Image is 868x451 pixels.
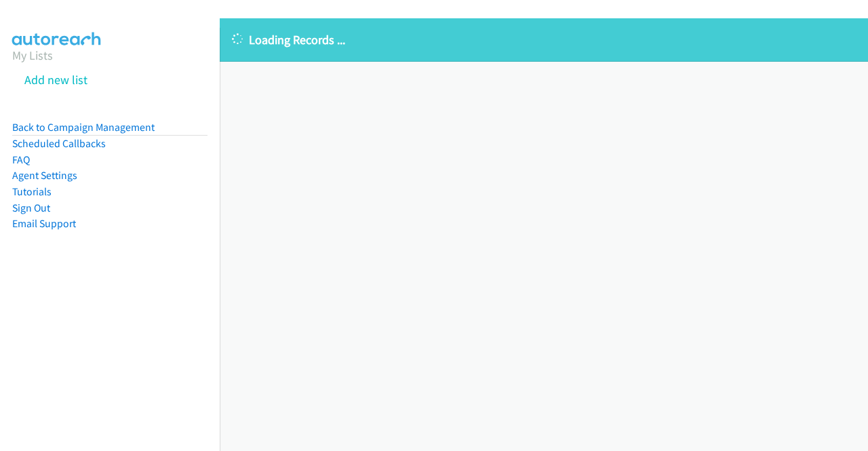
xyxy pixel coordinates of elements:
p: Loading Records ... [232,31,856,49]
a: Email Support [12,217,76,230]
a: FAQ [12,153,30,166]
a: Tutorials [12,185,52,198]
a: Sign Out [12,201,50,214]
a: Scheduled Callbacks [12,137,106,150]
a: Back to Campaign Management [12,121,155,134]
a: Add new list [24,72,87,87]
a: My Lists [12,47,53,63]
a: Agent Settings [12,169,77,182]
